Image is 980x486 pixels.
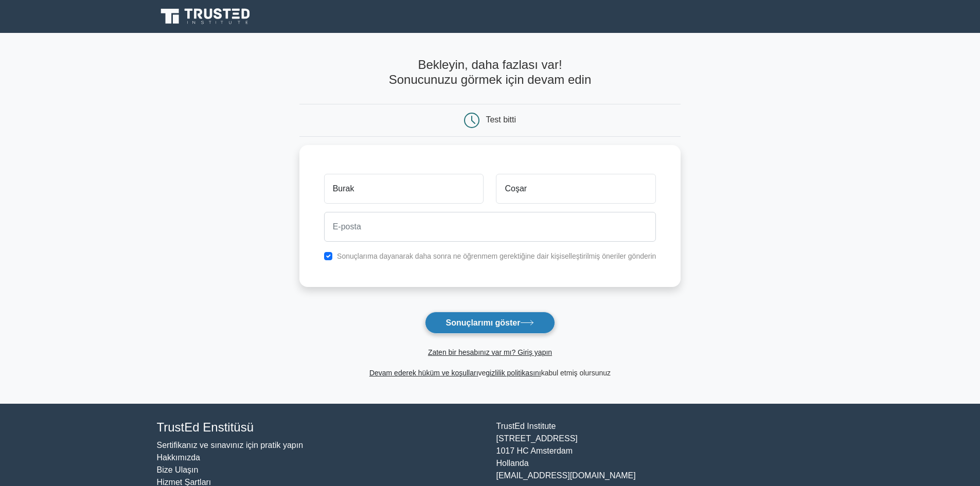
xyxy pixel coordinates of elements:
[389,73,592,86] font: Sonucunuzu görmek için devam edin
[496,446,573,455] font: 1017 HC Amsterdam
[496,422,556,430] font: TrustEd Institute
[478,369,486,377] font: ve
[486,115,516,124] font: Test bitti
[337,252,656,260] font: Sonuçlarıma dayanarak daha sonra ne öğrenmem gerektiğine dair kişiselleştirilmiş öneriler gönderin
[157,441,304,449] a: Sertifikanız ve sınavınız için pratik yapın
[428,348,552,356] a: Zaten bir hesabınız var mı? Giriş yapın
[496,434,578,443] font: [STREET_ADDRESS]
[157,453,200,462] a: Hakkımızda
[369,369,478,377] a: Devam ederek hüküm ve koşulları
[157,420,254,434] font: TrustEd Enstitüsü
[541,369,611,377] font: kabul etmiş olursunuz
[418,58,562,71] font: Bekleyin, daha fazlası var!
[496,459,529,467] font: Hollanda
[446,318,521,327] font: Sonuçlarımı göster
[496,174,656,204] input: Soy isim
[324,174,484,204] input: İlk adı
[486,369,541,377] a: gizlilik politikasını
[496,471,636,480] font: [EMAIL_ADDRESS][DOMAIN_NAME]
[157,465,199,474] a: Bize Ulaşın
[324,212,656,242] input: E-posta
[425,312,556,334] button: Sonuçlarımı göster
